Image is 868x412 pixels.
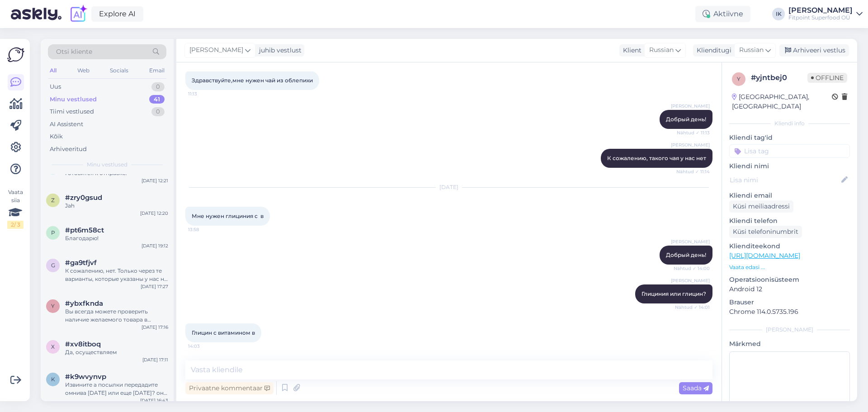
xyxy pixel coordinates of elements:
[730,175,840,185] input: Lisa nimi
[671,238,710,245] span: [PERSON_NAME]
[729,119,850,128] div: Kliendi info
[192,213,264,219] span: Мне нужен глициния с в
[51,303,55,309] span: y
[729,298,850,307] p: Brauser
[188,343,222,350] span: 14:03
[140,397,168,404] div: [DATE] 16:43
[151,107,165,116] div: 0
[65,267,168,283] div: К сожалению, нет. Только через те варианты, которые указаны у нас на сайте
[142,177,168,184] div: [DATE] 12:21
[676,129,710,136] span: Nähtud ✓ 11:13
[729,263,850,271] p: Vaata edasi ...
[65,308,168,324] div: Вы всегда можете проверить наличие желаемого товара в магазине на нашем сайте, до того как поедет...
[788,7,863,21] a: [PERSON_NAME]Fitpoint Superfood OÜ
[255,46,302,55] div: juhib vestlust
[188,90,222,97] span: 11:13
[51,262,55,269] span: g
[671,142,710,148] span: [PERSON_NAME]
[185,382,274,394] div: Privaatne kommentaar
[151,82,165,91] div: 0
[65,202,168,210] div: Jah
[65,373,106,381] span: #k9wvynvp
[142,242,168,249] div: [DATE] 19:12
[607,155,706,161] span: К сожалению, такого чая у нас нет
[729,339,850,349] p: Märkmed
[65,340,101,348] span: #xv8itboq
[75,65,91,76] div: Web
[729,144,850,158] input: Lisa tag
[65,194,102,202] span: #zry0gsud
[50,95,97,104] div: Minu vestlused
[807,73,847,83] span: Offline
[676,168,710,175] span: Nähtud ✓ 11:14
[65,259,97,267] span: #ga9tfjvf
[729,200,793,213] div: Küsi meiliaadressi
[56,47,92,57] span: Otsi kliente
[142,356,168,363] div: [DATE] 17:11
[50,132,63,141] div: Kõik
[50,82,61,91] div: Uus
[51,229,55,236] span: p
[788,14,853,21] div: Fitpoint Superfood OÜ
[751,72,807,83] div: # yjntbej0
[48,65,58,76] div: All
[729,275,850,284] p: Operatsioonisüsteem
[142,324,168,331] div: [DATE] 17:16
[65,299,103,308] span: #ybxfknda
[65,234,168,242] div: Благодарю!
[147,65,166,76] div: Email
[649,45,674,55] span: Russian
[65,381,168,397] div: Извините а посылки передадите омнива [DATE] или еще [DATE]? они просто зарегистрированные сейчас
[188,226,222,233] span: 13:58
[108,65,130,76] div: Socials
[69,5,88,24] img: explore-ai
[729,284,850,294] p: Android 12
[683,384,709,392] span: Saada
[693,46,731,55] div: Klienditugi
[7,46,24,63] img: Askly Logo
[729,242,850,251] p: Klienditeekond
[729,326,850,334] div: [PERSON_NAME]
[65,226,104,234] span: #pt6m58ct
[671,103,710,109] span: [PERSON_NAME]
[149,95,165,104] div: 41
[619,46,642,55] div: Klient
[140,210,168,217] div: [DATE] 12:20
[192,329,255,336] span: Глицин с витамином в
[50,120,83,129] div: AI Assistent
[732,92,832,111] div: [GEOGRAPHIC_DATA], [GEOGRAPHIC_DATA]
[772,8,785,20] div: IK
[729,251,800,260] a: [URL][DOMAIN_NAME]
[185,183,712,191] div: [DATE]
[7,188,24,229] div: Vaata siia
[51,376,55,383] span: k
[189,45,243,55] span: [PERSON_NAME]
[729,226,802,238] div: Küsi telefoninumbrit
[739,45,764,55] span: Russian
[666,251,706,258] span: Добрый день!
[50,107,94,116] div: Tiimi vestlused
[51,343,55,350] span: x
[788,7,853,14] div: [PERSON_NAME]
[141,283,168,290] div: [DATE] 17:27
[642,290,706,297] span: Глициния или глицин?
[737,76,741,82] span: y
[50,145,87,154] div: Arhiveeritud
[674,265,710,272] span: Nähtud ✓ 14:00
[65,348,168,356] div: Да, осуществляем
[729,216,850,226] p: Kliendi telefon
[87,161,127,169] span: Minu vestlused
[7,221,24,229] div: 2 / 3
[695,6,750,22] div: Aktiivne
[675,304,710,311] span: Nähtud ✓ 14:01
[729,307,850,317] p: Chrome 114.0.5735.196
[666,116,706,123] span: Добрый день!
[192,77,313,84] span: Здравствуйте,мне нужен чай из облепихи
[729,133,850,142] p: Kliendi tag'id
[671,277,710,284] span: [PERSON_NAME]
[51,197,55,204] span: z
[91,6,143,22] a: Explore AI
[779,44,849,57] div: Arhiveeri vestlus
[729,161,850,171] p: Kliendi nimi
[729,191,850,200] p: Kliendi email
